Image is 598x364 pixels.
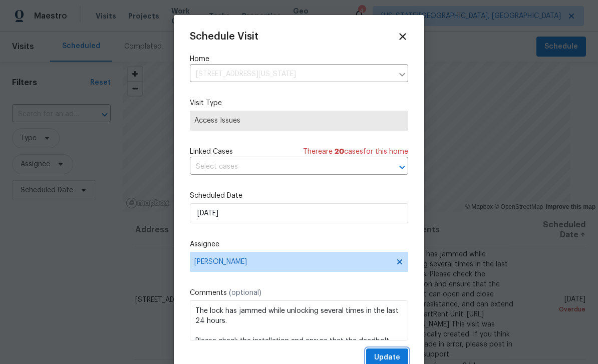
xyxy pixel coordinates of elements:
span: Close [397,31,408,42]
textarea: The lock has jammed while unlocking several times in the last 24 hours. Please check the installa... [190,300,408,340]
input: Select cases [190,159,380,175]
span: (optional) [229,289,261,296]
label: Scheduled Date [190,191,408,201]
span: There are case s for this home [303,147,408,157]
span: [PERSON_NAME] [194,258,391,266]
input: Enter in an address [190,67,393,82]
span: Schedule Visit [190,32,258,42]
span: Update [374,351,400,364]
span: Access Issues [194,116,404,126]
label: Home [190,54,408,64]
span: Linked Cases [190,147,233,157]
label: Visit Type [190,98,408,108]
span: 20 [335,148,344,155]
label: Comments [190,288,408,298]
button: Open [395,160,409,174]
label: Assignee [190,239,408,249]
input: M/D/YYYY [190,203,408,223]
